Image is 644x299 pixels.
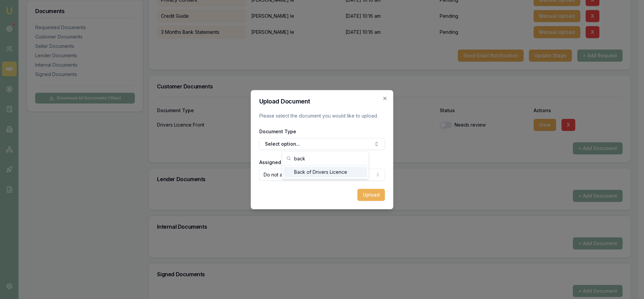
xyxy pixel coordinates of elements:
div: Search... [282,165,369,179]
div: Back of Drivers Licence [283,167,367,177]
p: Please select the document you would like to upload. [259,113,385,119]
input: Search... [294,152,365,165]
label: Assigned Client [259,159,296,165]
h2: Upload Document [259,98,385,104]
button: Select option... [259,138,385,150]
button: Upload [358,189,385,201]
label: Document Type [259,129,296,134]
